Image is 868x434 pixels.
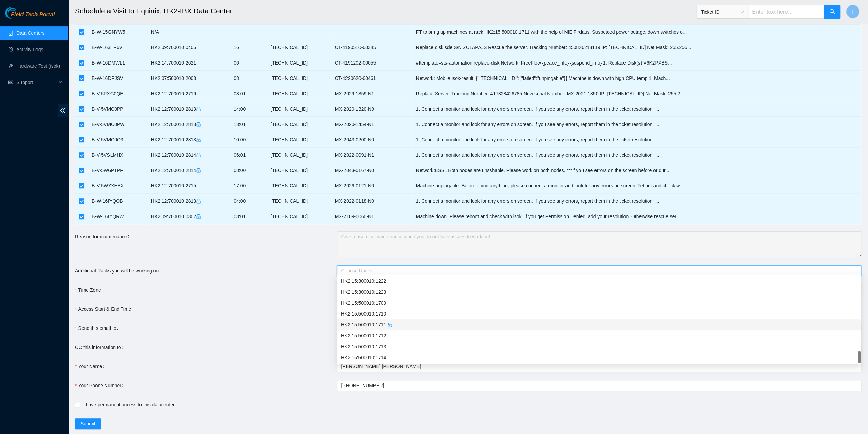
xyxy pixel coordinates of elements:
td: B-V-5VSLMHX [88,148,147,163]
span: lock [196,153,201,157]
img: Akamai Technologies [5,7,34,19]
td: B-W-16DMWL1 [88,55,147,71]
a: Activity Logs [16,47,43,52]
td: B-W-16DPJSV [88,71,147,86]
td: HK2:07:500010:2003 [147,71,230,86]
td: 1. Connect a monitor and look for any errors on screen. If you see any errors, report them in the... [412,148,861,163]
td: HK2:12:700010:2813 [147,194,230,209]
a: Hardware Test (isok) [16,63,60,69]
td: #!template=sts-automation:replace-disk Network: FreeFlow {peace_info} {suspend_info} 1. Replace D... [412,55,861,71]
td: HK2:09:700010:0302 [147,209,230,224]
td: B-V-5VMC0PW [88,117,147,132]
td: FT to bring up machines at rack HK2:15:500010:1711 with the help of NIE Firdaus. Suspetced power ... [412,25,861,40]
td: 13:01 [230,117,267,132]
td: HK2:12:700010:2813 [147,132,230,148]
input: Enter text here... [748,5,824,19]
td: MX-2026-0121-N0 [331,178,412,194]
td: 17:00 [230,178,267,194]
td: MX-2022-0091-N1 [331,148,412,163]
div: HK2:15:300010:1222 [337,276,861,286]
td: B-W-16IYQRW [88,209,147,224]
td: HK2:12:700010:2716 [147,86,230,101]
td: HK2:12:700010:2814 [147,163,230,178]
td: CT-4191202-00055 [331,55,412,71]
td: [TECHNICAL_ID] [267,101,331,117]
td: [TECHNICAL_ID] [267,194,331,209]
span: read [8,80,13,85]
td: B-V-5VMC0Q3 [88,132,147,148]
td: [TECHNICAL_ID] [267,86,331,101]
td: 1. Connect a monitor and look for any errors on screen. If you see any errors, report them in the... [412,132,861,148]
span: Field Tech Portal [11,12,55,18]
span: Support [16,75,57,89]
td: CT-4220620-00461 [331,71,412,86]
td: 1. Connect a monitor and look for any errors on screen. If you see any errors, report them in the... [412,117,861,132]
td: 10:00 [230,132,267,148]
span: Ticket ID [701,7,744,17]
td: HK2:12:700010:2715 [147,178,230,194]
td: MX-2020-1454-N1 [331,117,412,132]
input: Additional Racks you will be working on [341,267,342,275]
td: MX-2022-0118-N0 [331,194,412,209]
span: I have permanent access to this datacenter [80,401,177,408]
span: lock [196,137,201,142]
div: HK2:15:500010:1714 [337,352,861,363]
td: 06 [230,55,267,71]
td: Network:ESSL Both nodes are unsshable. Please work on both nodes. ***If you see errors on the scr... [412,163,861,178]
td: [TECHNICAL_ID] [267,148,331,163]
td: [TECHNICAL_ID] [267,132,331,148]
div: HK2:15:300010:1222 [341,277,857,285]
td: N/A [147,25,230,40]
span: Submit [80,420,95,428]
td: 16 [230,40,267,55]
span: lock [196,122,201,127]
button: search [824,5,840,19]
span: lock [387,322,392,327]
a: Akamai TechnologiesField Tech Portal [5,12,55,21]
input: Your Name [337,361,861,372]
a: Data Centers [16,30,44,36]
button: Submit [75,418,101,429]
div: HK2:15:500010:1710 [337,308,861,319]
div: HK2:15:500010:1712 [341,332,857,339]
label: Send this email to [75,323,121,334]
span: lock [196,168,201,173]
td: HK2:12:700010:2814 [147,148,230,163]
td: HK2:14:700010:2621 [147,55,230,71]
label: Your Name [75,361,107,372]
td: [TECHNICAL_ID] [267,209,331,224]
label: CC this information to [75,342,126,353]
div: HK2:15:500010:1709 [341,299,857,307]
span: lock [196,199,201,204]
span: lock [196,107,201,111]
td: Machine down. Please reboot and check with isok. If you get Permission Denied, add your resolutio... [412,209,861,224]
td: Replace Server. Tracking Number: 417328426785 New serial Number: MX-2021-1850 IP: 23.2.16.215 Net... [412,86,861,101]
td: B-W-15GNYW5 [88,25,147,40]
span: search [829,9,835,15]
td: Machine unpingable. Before doing anything, please connect a monitor and look for any errors on sc... [412,178,861,194]
td: [TECHNICAL_ID] [267,71,331,86]
td: Replace disk sde S/N ZC1APAJS Rescue the server. Tracking Number: 450826218119 IP: 23.2.16.102 Ne... [412,40,861,55]
label: Time Zone [75,284,106,295]
span: double-left [58,104,68,117]
label: Access Start & End Time [75,304,136,314]
label: Your Phone Number [75,380,126,391]
td: HK2:12:700010:2813 [147,117,230,132]
td: MX-2043-0200-N0 [331,132,412,148]
td: B-V-5VMC0PP [88,101,147,117]
td: [TECHNICAL_ID] [267,40,331,55]
td: Network: Mobile isok-result: {"184.26.91.114":{"failed":"unpingable"}} Machine is down with high ... [412,71,861,86]
div: HK2:15:300010:1223 [341,288,857,296]
td: HK2:09:700010:0406 [147,40,230,55]
td: 08:00 [230,163,267,178]
td: CT-4190510-00345 [331,40,412,55]
td: 08:01 [230,209,267,224]
td: B-V-5W6PTPF [88,163,147,178]
td: B-W-16IYQOB [88,194,147,209]
td: B-V-5W7XHEX [88,178,147,194]
td: 08 [230,71,267,86]
span: T [851,8,854,16]
td: B-W-163TP6V [88,40,147,55]
div: HK2:15:500010:1713 [337,341,861,352]
span: lock [196,214,201,219]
